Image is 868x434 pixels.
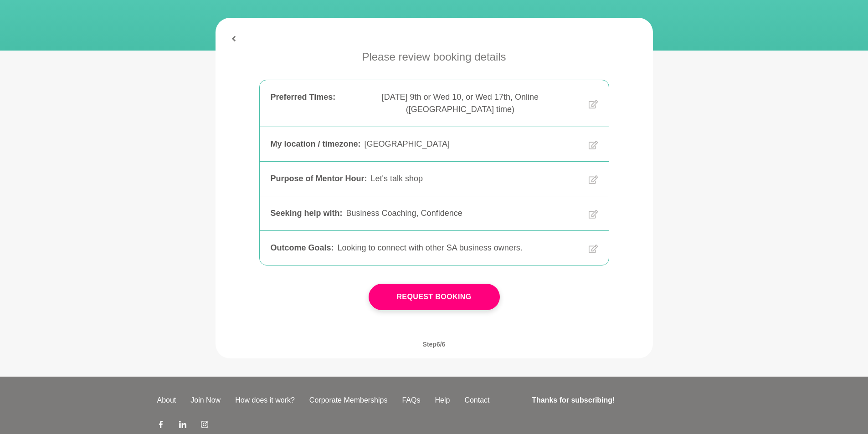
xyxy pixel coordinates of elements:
[346,207,581,220] div: Business Coaching, Confidence
[271,173,367,185] div: Purpose of Mentor Hour :
[271,91,336,116] div: Preferred Times :
[271,242,334,254] div: Outcome Goals :
[371,173,581,185] div: Let's talk shop
[365,138,581,150] div: [GEOGRAPHIC_DATA]
[339,91,581,116] div: [DATE] 9th or Wed 10, or Wed 17th, Online ([GEOGRAPHIC_DATA] time)
[271,138,361,150] div: My location / timezone :
[228,395,302,406] a: How does it work?
[369,284,500,310] button: Request Booking
[271,207,343,220] div: Seeking help with :
[157,420,164,431] a: Facebook
[362,49,506,65] p: Please review booking details
[412,330,457,358] span: Step 6 / 6
[395,395,427,406] a: FAQs
[302,395,395,406] a: Corporate Memberships
[532,395,705,406] h4: Thanks for subscribing!
[183,395,228,406] a: Join Now
[427,395,457,406] a: Help
[150,395,184,406] a: About
[201,420,208,431] a: Instagram
[179,420,186,431] a: LinkedIn
[457,395,497,406] a: Contact
[338,242,581,254] div: Looking to connect with other SA business owners.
